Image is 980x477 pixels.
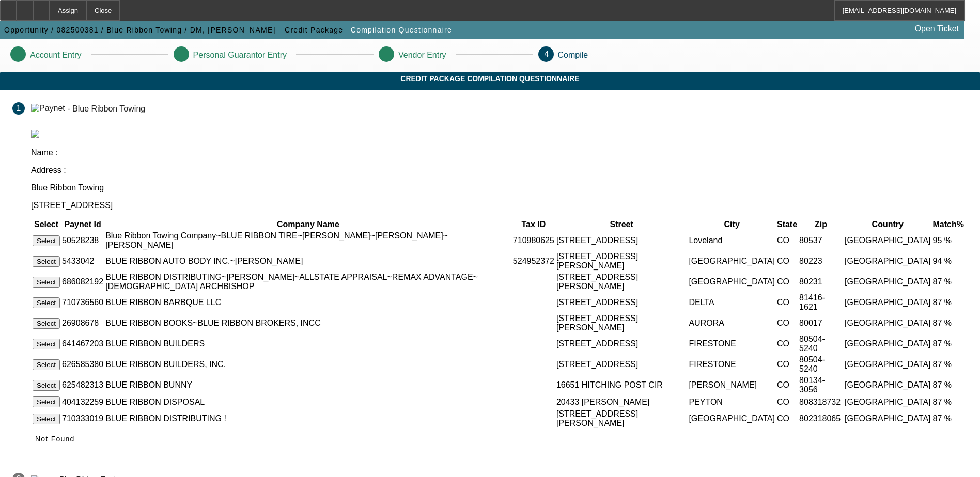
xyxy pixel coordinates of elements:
th: Paynet Id [61,219,104,230]
td: PEYTON [688,396,775,408]
p: Personal Guarantor Entry [193,51,287,60]
td: 80017 [799,313,843,333]
button: Select [33,235,60,246]
span: 4 [545,50,549,58]
td: [STREET_ADDRESS] [556,293,687,312]
td: CO [776,334,798,354]
td: 80231 [799,272,843,292]
td: [GEOGRAPHIC_DATA] [844,409,931,428]
td: CO [776,355,798,374]
button: Credit Package [282,21,346,39]
img: paynet_logo.jpg [31,130,39,138]
td: 80223 [799,251,843,271]
td: [STREET_ADDRESS] [556,355,687,374]
td: [GEOGRAPHIC_DATA] [688,272,775,292]
td: 80537 [799,231,843,250]
td: 625482313 [61,375,104,395]
td: CO [776,396,798,408]
span: Opportunity / 082500381 / Blue Ribbon Towing / DM, [PERSON_NAME] [4,26,276,34]
button: Select [33,277,60,288]
td: [STREET_ADDRESS] [556,231,687,250]
td: 80134-3056 [799,375,843,395]
td: 808318732 [799,396,843,408]
td: CO [776,251,798,271]
td: BLUE RIBBON DISTRIBUTING ! [105,409,511,428]
td: 20433 [PERSON_NAME] [556,396,687,408]
td: [STREET_ADDRESS][PERSON_NAME] [556,409,687,428]
td: 404132259 [61,396,104,408]
td: 710736560 [61,293,104,312]
td: [GEOGRAPHIC_DATA] [844,251,931,271]
th: Street [556,219,687,230]
th: Select [32,219,60,230]
span: Compilation Questionnaire [351,26,452,34]
td: 26908678 [61,313,104,333]
td: [GEOGRAPHIC_DATA] [688,251,775,271]
td: [GEOGRAPHIC_DATA] [844,355,931,374]
td: 626585380 [61,355,104,374]
td: BLUE RIBBON AUTO BODY INC.~[PERSON_NAME] [105,251,511,271]
td: AURORA [688,313,775,333]
td: 16651 HITCHING POST CIR [556,375,687,395]
span: 1 [17,104,21,113]
td: BLUE RIBBON BUILDERS, INC. [105,355,511,374]
p: Account Entry [30,51,82,60]
p: Compile [558,51,588,60]
td: 87 % [932,409,965,428]
td: FIRESTONE [688,355,775,374]
th: State [776,219,798,230]
button: Select [33,339,60,349]
td: CO [776,231,798,250]
button: Select [33,256,60,267]
th: Match% [932,219,965,230]
span: Credit Package [285,26,343,34]
p: Address : [31,166,968,175]
td: [GEOGRAPHIC_DATA] [844,231,931,250]
td: [GEOGRAPHIC_DATA] [844,272,931,292]
td: [GEOGRAPHIC_DATA] [844,313,931,333]
td: 641467203 [61,334,104,354]
td: [GEOGRAPHIC_DATA] [844,293,931,312]
td: DELTA [688,293,775,312]
td: 5433042 [61,251,104,271]
p: Blue Ribbon Towing [31,183,968,193]
img: Paynet [31,104,65,113]
td: 686082192 [61,272,104,292]
td: 87 % [932,293,965,312]
td: Blue Ribbon Towing Company~BLUE RIBBON TIRE~[PERSON_NAME]~[PERSON_NAME]~[PERSON_NAME] [105,231,511,250]
td: 94 % [932,251,965,271]
td: 80504-5240 [799,355,843,374]
td: 87 % [932,272,965,292]
td: 802318065 [799,409,843,428]
td: CO [776,409,798,428]
td: [GEOGRAPHIC_DATA] [688,409,775,428]
td: [STREET_ADDRESS] [556,334,687,354]
td: BLUE RIBBON BARBQUE LLC [105,293,511,312]
td: [STREET_ADDRESS][PERSON_NAME] [556,251,687,271]
td: BLUE RIBBON DISPOSAL [105,396,511,408]
td: BLUE RIBBON BUILDERS [105,334,511,354]
td: CO [776,375,798,395]
td: 80504-5240 [799,334,843,354]
p: Name : [31,148,968,157]
td: 81416-1621 [799,293,843,312]
td: BLUE RIBBON DISTRIBUTING~[PERSON_NAME]~ALLSTATE APPRAISAL~REMAX ADVANTAGE~[DEMOGRAPHIC_DATA] ARCH... [105,272,511,292]
button: Not Found [31,430,79,448]
th: City [688,219,775,230]
button: Select [33,380,60,391]
td: 87 % [932,313,965,333]
p: Vendor Entry [398,51,446,60]
td: [PERSON_NAME] [688,375,775,395]
td: [STREET_ADDRESS][PERSON_NAME] [556,272,687,292]
div: - Blue Ribbon Towing [67,104,145,113]
td: 524952372 [512,251,555,271]
td: [GEOGRAPHIC_DATA] [844,396,931,408]
td: 87 % [932,375,965,395]
td: FIRESTONE [688,334,775,354]
td: [GEOGRAPHIC_DATA] [844,334,931,354]
p: [STREET_ADDRESS] [31,201,968,210]
td: 50528238 [61,231,104,250]
button: Select [33,414,60,424]
span: Credit Package Compilation Questionnaire [8,74,972,83]
td: 710980625 [512,231,555,250]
